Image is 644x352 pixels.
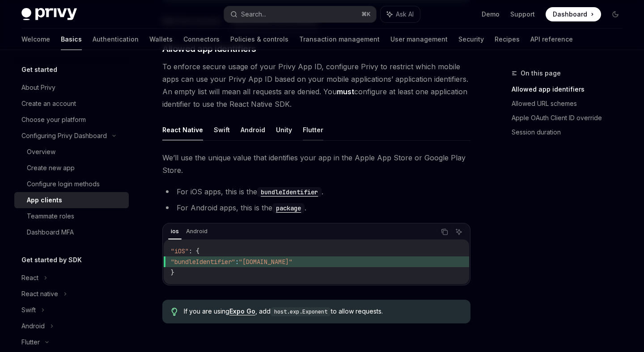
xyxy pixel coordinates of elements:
div: Create an account [21,98,76,109]
div: Search... [241,9,266,20]
span: Dashboard [553,10,587,19]
a: App clients [14,192,129,208]
a: Session duration [512,125,630,139]
a: Expo Go [229,307,255,315]
span: To enforce secure usage of your Privy App ID, configure Privy to restrict which mobile apps can u... [162,60,470,110]
img: dark logo [21,8,77,21]
a: Transaction management [299,29,380,50]
div: App clients [27,195,62,205]
code: bundleIdentifier [257,187,322,197]
span: : [235,258,239,266]
button: Toggle dark mode [608,7,623,21]
a: Authentication [93,29,139,50]
a: package [272,203,305,212]
li: For iOS apps, this is the . [162,185,470,198]
code: package [272,203,305,213]
div: Configuring Privy Dashboard [21,130,107,141]
div: Overview [27,147,55,157]
span: "bundleIdentifier" [171,258,235,266]
a: Configure login methods [14,176,129,192]
div: Teammate roles [27,211,74,222]
div: React native [21,289,58,299]
a: Welcome [21,29,50,50]
span: If you are using , add to allow requests. [184,307,462,316]
span: "[DOMAIN_NAME]" [239,258,292,266]
button: Android [241,119,265,140]
a: Policies & controls [230,29,288,50]
button: Flutter [303,119,323,140]
a: Allowed URL schemes [512,96,630,111]
span: "iOS" [171,247,189,255]
span: On this page [521,68,561,79]
button: Ask AI [381,6,420,22]
a: About Privy [14,80,129,96]
a: Demo [482,10,500,19]
div: Swift [21,305,36,315]
div: Flutter [21,337,40,348]
h5: Get started by SDK [21,255,82,265]
div: Choose your platform [21,114,86,125]
div: About Privy [21,82,55,93]
div: Android [183,226,210,237]
div: Configure login methods [27,179,100,189]
a: Recipes [495,29,520,50]
a: Connectors [183,29,220,50]
div: ios [168,226,182,237]
div: Create new app [27,163,75,173]
a: Apple OAuth Client ID override [512,111,630,125]
a: Basics [61,29,82,50]
svg: Tip [171,308,178,316]
div: React [21,272,38,283]
button: Search...⌘K [224,6,376,22]
li: For Android apps, this is the . [162,201,470,214]
a: Security [458,29,484,50]
span: ⌘ K [361,11,371,18]
h5: Get started [21,64,57,75]
code: host.exp.Exponent [271,307,331,316]
button: React Native [162,119,203,140]
a: API reference [530,29,573,50]
span: We’ll use the unique value that identifies your app in the Apple App Store or Google Play Store. [162,151,470,176]
button: Swift [214,119,230,140]
a: Support [510,10,535,19]
a: User management [390,29,448,50]
button: Ask AI [453,226,465,238]
a: Teammate roles [14,208,129,224]
a: bundleIdentifier [257,187,322,196]
span: Ask AI [396,10,414,19]
a: Dashboard MFA [14,224,129,240]
div: Dashboard MFA [27,227,74,238]
a: Overview [14,144,129,160]
a: Create new app [14,160,129,176]
a: Allowed app identifiers [512,82,630,96]
button: Unity [276,119,292,140]
span: } [171,268,174,277]
a: Choose your platform [14,112,129,128]
a: Create an account [14,96,129,112]
strong: must [337,87,354,96]
span: : { [189,247,199,255]
div: Android [21,321,45,331]
a: Dashboard [546,7,601,21]
button: Copy the contents from the code block [439,226,450,238]
a: Wallets [149,29,173,50]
